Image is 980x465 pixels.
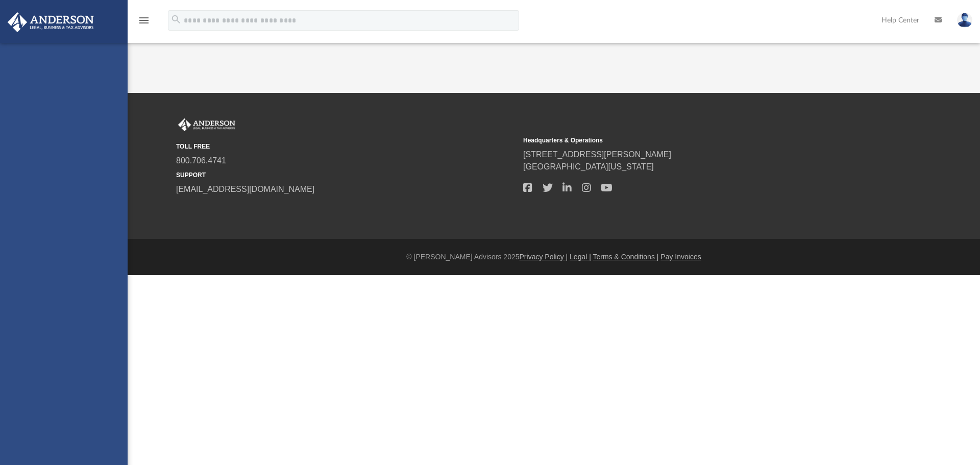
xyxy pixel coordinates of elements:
small: TOLL FREE [176,142,516,151]
a: Legal | [570,253,591,261]
a: [EMAIL_ADDRESS][DOMAIN_NAME] [176,185,314,193]
i: search [170,14,182,25]
img: Anderson Advisors Platinum Portal [176,118,237,132]
img: User Pic [957,13,972,28]
div: © [PERSON_NAME] Advisors 2025 [128,252,980,262]
small: SUPPORT [176,170,516,180]
small: Headquarters & Operations [523,136,863,145]
a: menu [138,19,150,27]
a: [GEOGRAPHIC_DATA][US_STATE] [523,162,654,171]
a: Privacy Policy | [520,253,568,261]
a: [STREET_ADDRESS][PERSON_NAME] [523,150,671,159]
i: menu [138,14,150,27]
a: Terms & Conditions | [593,253,659,261]
a: 800.706.4741 [176,156,226,165]
img: Anderson Advisors Platinum Portal [5,12,97,32]
a: Pay Invoices [660,253,701,261]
